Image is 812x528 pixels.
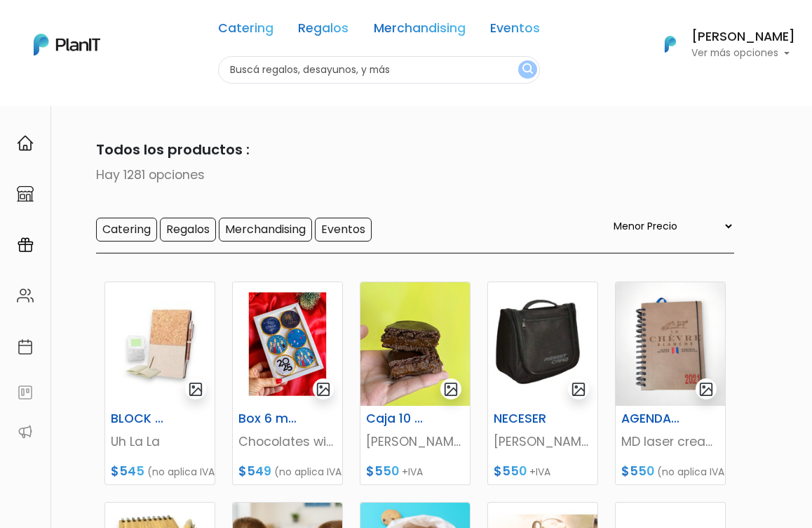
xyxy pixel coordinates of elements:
[443,381,459,397] img: gallery-light
[621,433,719,451] p: MD laser creaciones
[17,287,34,304] img: people-662611757002400ad9ed0e3c099ab2801c6687ba6c219adb57efc949bc21e19d.svg
[232,282,343,485] a: gallery-light Box 6 monedas Chocolates with Love $549 (no aplica IVA)
[358,411,434,426] h6: Caja 10 Alfalabers
[188,381,204,397] img: gallery-light
[17,135,34,152] img: home-e721727adea9d79c4d83392d1f703f7f8bce08238fde08b1acbfd93340b81755.svg
[219,218,312,242] input: Merchandising
[238,433,337,451] p: Chocolates with Love
[488,282,597,406] img: thumb_image__copia_-Photoroom__2_.jpg
[316,381,332,397] img: gallery-light
[360,282,471,485] a: gallery-light Caja 10 Alfalabers [PERSON_NAME] LAB $550 +IVA
[238,463,271,480] span: $549
[315,218,372,242] input: Eventos
[366,463,399,480] span: $550
[621,463,654,480] span: $550
[698,381,715,397] img: gallery-light
[615,282,726,485] a: gallery-light AGENDA DE ECOCUERO MD laser creaciones $550 (no aplica IVA)
[111,463,144,480] span: $545
[17,338,34,355] img: calendar-87d922413cdce8b2cf7b7f5f62616a5cf9e4887200fb71536465627b3292af00.svg
[233,282,342,406] img: thumb_Dise%C3%B1o_sin_t%C3%ADtulo_-_2024-11-21T144646.158.png
[218,56,540,84] input: Buscá regalos, desayunos, y más
[490,22,540,39] a: Eventos
[160,218,216,242] input: Regalos
[102,411,179,426] h6: BLOCK BRASTEL
[17,384,34,401] img: feedback-78b5a0c8f98aac82b08bfc38622c3050aee476f2c9584af64705fc4e61158814.svg
[494,433,592,451] p: [PERSON_NAME]’s
[529,465,550,479] span: +IVA
[522,63,533,77] img: search_button-432b6d5273f82d61273b3651a40e1bd1b912527efae98b1b7a1b2c0702e16a8d.svg
[657,465,729,479] span: (no aplica IVA)
[494,463,527,480] span: $550
[34,34,100,55] img: PlanIt Logo
[104,282,215,485] a: gallery-light BLOCK BRASTEL Uh La La $545 (no aplica IVA)
[485,411,562,426] h6: NECESER
[402,465,423,479] span: +IVA
[17,423,34,440] img: partners-52edf745621dab592f3b2c58e3bca9d71375a7ef29c3b500c9f145b62cc070d4.svg
[78,166,734,184] p: Hay 1281 opciones
[17,237,34,253] img: campaigns-02234683943229c281be62815700db0a1741e53638e28bf9629b52c665b00959.svg
[366,433,464,451] p: [PERSON_NAME] LAB
[616,282,725,406] img: thumb_11_Agenda_A5_Tapa_EcoCuero-PhotoRoom-PhotoRoom.png
[374,22,466,39] a: Merchandising
[96,218,157,242] input: Catering
[218,22,273,39] a: Catering
[17,185,34,202] img: marketplace-4ceaa7011d94191e9ded77b95e3339b90024bf715f7c57f8cf31f2d8c509eaba.svg
[274,465,346,479] span: (no aplica IVA)
[691,48,795,58] p: Ver más opciones
[360,282,470,406] img: thumb_d9431d_b1ce1e5a7cb5406481617c19321d129e_mv2.jpg
[647,26,795,62] button: PlanIt Logo [PERSON_NAME] Ver más opciones
[78,139,734,160] p: Todos los productos :
[105,282,215,406] img: thumb_2000___2000-Photoroom_-_2025-06-27T164803.033.jpg
[655,29,686,60] img: PlanIt Logo
[147,465,219,479] span: (no aplica IVA)
[111,433,209,451] p: Uh La La
[571,381,587,397] img: gallery-light
[613,411,689,426] h6: AGENDA DE ECOCUERO
[230,411,306,426] h6: Box 6 monedas
[298,22,349,39] a: Regalos
[487,282,598,485] a: gallery-light NECESER [PERSON_NAME]’s $550 +IVA
[691,31,795,44] h6: [PERSON_NAME]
